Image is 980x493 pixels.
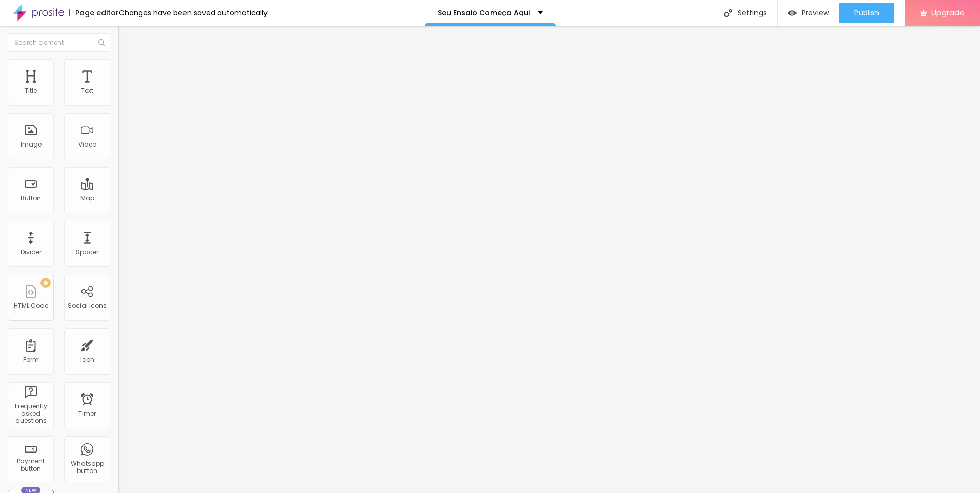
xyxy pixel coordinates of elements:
span: Publish [854,9,879,17]
div: Form [23,356,39,363]
img: view-1.svg [788,9,797,17]
button: Preview [778,3,839,23]
div: HTML Code [14,302,48,310]
img: Icone [724,9,732,17]
div: Title [25,87,37,94]
button: Publish [839,3,894,23]
div: Social Icons [68,302,107,310]
iframe: Editor [118,26,980,493]
span: Upgrade [931,8,965,17]
div: Image [21,141,42,148]
div: Payment button [10,458,51,473]
div: Changes have been saved automatically [119,9,268,16]
img: Icone [98,39,105,46]
p: Seu Ensaio Começa Aqui [438,9,530,16]
div: Video [78,141,96,148]
div: Map [80,195,94,202]
div: Whatsapp button [67,460,107,475]
div: Timer [78,410,96,417]
div: Divider [21,249,42,256]
div: Icon [80,356,94,363]
input: Search element [8,33,110,52]
div: Spacer [76,249,98,256]
div: Button [21,195,41,202]
div: Page editor [69,9,119,16]
span: Preview [802,9,829,17]
div: Frequently asked questions [10,403,51,425]
div: Text [81,87,93,94]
